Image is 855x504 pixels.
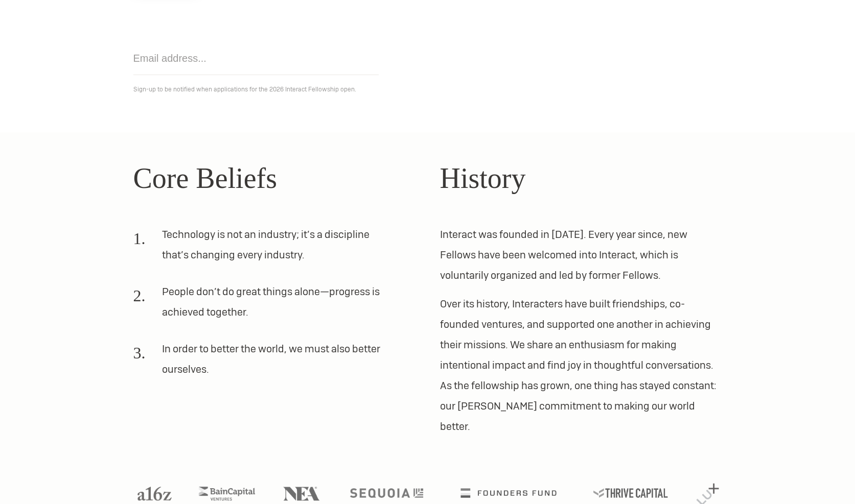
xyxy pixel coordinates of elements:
[133,157,415,200] h2: Core Beliefs
[133,83,722,95] p: Sign-up to be notified when applications for the 2026 Interact Fellowship open.
[460,488,556,498] img: Founders Fund logo
[137,487,171,500] img: A16Z logo
[133,281,391,330] li: People don’t do great things alone—progress is achieved together.
[283,487,320,500] img: NEA logo
[133,224,391,273] li: Technology is not an industry; it’s a discipline that’s changing every industry.
[440,294,722,437] p: Over its history, Interacters have built friendships, co-founded ventures, and supported one anot...
[133,339,391,388] li: In order to better the world, we must also better ourselves.
[440,224,722,285] p: Interact was founded in [DATE]. Every year since, new Fellows have been welcomed into Interact, w...
[593,488,668,498] img: Thrive Capital logo
[199,487,255,500] img: Bain Capital Ventures logo
[133,42,379,75] input: Email address...
[350,488,423,498] img: Sequoia logo
[440,157,722,200] h2: History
